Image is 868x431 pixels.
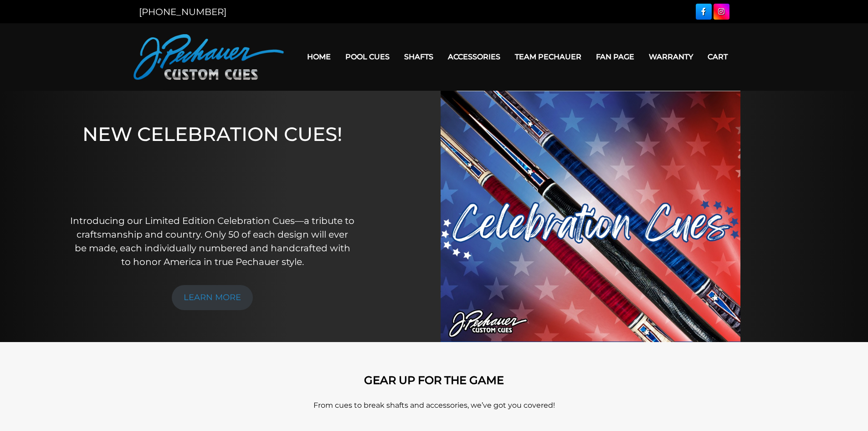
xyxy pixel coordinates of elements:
[70,123,355,202] h1: NEW CELEBRATION CUES!
[441,45,508,68] a: Accessories
[175,400,694,411] p: From cues to break shafts and accessories, we’ve got you covered!
[300,45,338,68] a: Home
[134,34,284,80] img: Pechauer Custom Cues
[139,6,226,17] a: [PHONE_NUMBER]
[397,45,441,68] a: Shafts
[364,374,504,387] strong: GEAR UP FOR THE GAME
[589,45,642,68] a: Fan Page
[70,214,355,269] p: Introducing our Limited Edition Celebration Cues—a tribute to craftsmanship and country. Only 50 ...
[338,45,397,68] a: Pool Cues
[508,45,589,68] a: Team Pechauer
[172,285,253,310] a: LEARN MORE
[700,45,735,68] a: Cart
[642,45,700,68] a: Warranty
